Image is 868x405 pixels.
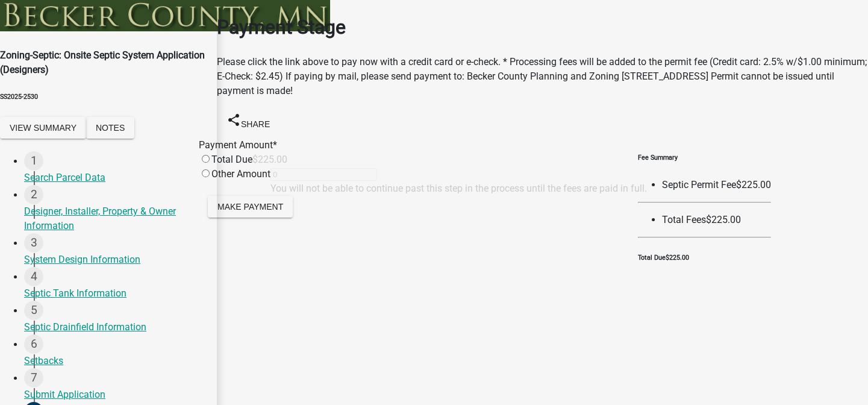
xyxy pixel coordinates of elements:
span: $225.00 [666,254,689,262]
li: Total Fees [662,213,771,227]
div: Payment Amount [199,138,277,152]
div: 4 [24,267,43,286]
i: share [226,112,241,127]
span: Make Payment [217,201,283,211]
div: 6 [24,334,43,354]
div: Designer, Installer, Property & Owner Information [24,204,207,233]
div: Search Parcel Data [24,171,207,185]
span: $225.00 [736,179,771,190]
div: Septic Drainfield Information [24,320,207,334]
div: Septic Tank Information [24,286,207,301]
div: Setbacks [24,354,207,368]
div: 3 [24,233,43,253]
div: Submit Application [24,388,207,402]
h6: Total Due [638,253,771,263]
h6: Fee Summary [638,153,771,163]
div: System Design Information [24,253,207,267]
h1: Payment Stage [217,13,868,42]
span: Share [241,119,270,128]
button: Notes [86,117,134,139]
li: Septic Permit Fee [662,178,771,192]
span: $225.00 [706,214,741,225]
button: shareShare [217,108,279,135]
div: Total Due [199,152,252,167]
div: Other Amount [199,167,270,196]
button: Make Payment [208,196,293,218]
div: 1 [24,151,43,171]
p: Please click the link above to pay now with a credit card or e-check. * Processing fees will be a... [217,55,868,98]
div: 7 [24,368,43,388]
div: 2 [24,185,43,204]
wm-modal-confirm: Notes [86,123,134,134]
div: 5 [24,301,43,320]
